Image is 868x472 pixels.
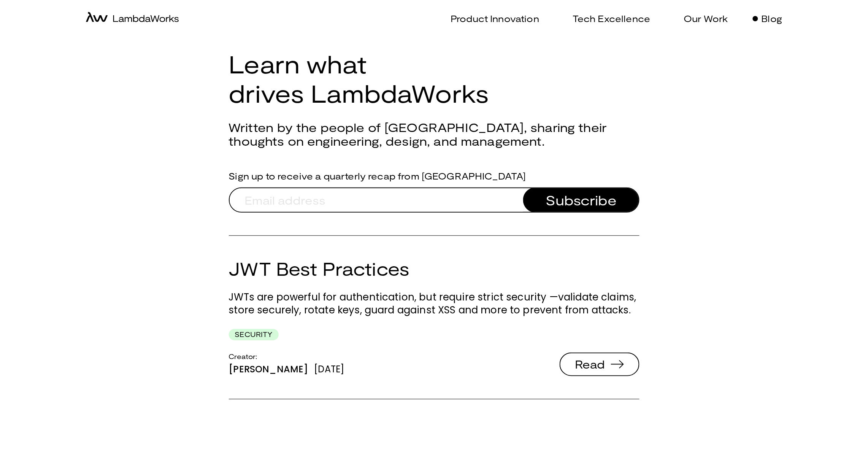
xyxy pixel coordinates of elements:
[573,13,650,24] p: Tech Excellence
[563,13,650,24] a: Tech Excellence
[229,120,639,148] h2: Written by the people of [GEOGRAPHIC_DATA], sharing their thoughts on engineering, design, and ma...
[230,188,523,212] input: Email address
[684,13,728,24] p: Our Work
[762,13,782,24] p: Blog
[523,188,639,213] button: Subscribe
[86,12,179,25] a: home-icon
[229,171,639,182] label: Sign up to receive a quarterly recap from [GEOGRAPHIC_DATA]
[229,257,410,280] a: JWT Best Practices
[560,353,639,376] button: Read
[229,329,279,341] div: Security
[675,13,728,24] a: Our Work
[229,364,308,374] div: [PERSON_NAME]
[314,364,344,374] div: [DATE]
[229,353,344,361] div: Creator:
[451,13,539,24] p: Product Innovation
[441,13,539,24] a: Product Innovation
[546,193,617,207] span: Subscribe
[752,13,782,24] a: Blog
[229,49,639,108] h1: Learn what drives LambdaWorks
[229,291,639,317] p: JWTs are powerful for authentication, but require strict security —validate claims, store securel...
[575,358,605,370] span: Read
